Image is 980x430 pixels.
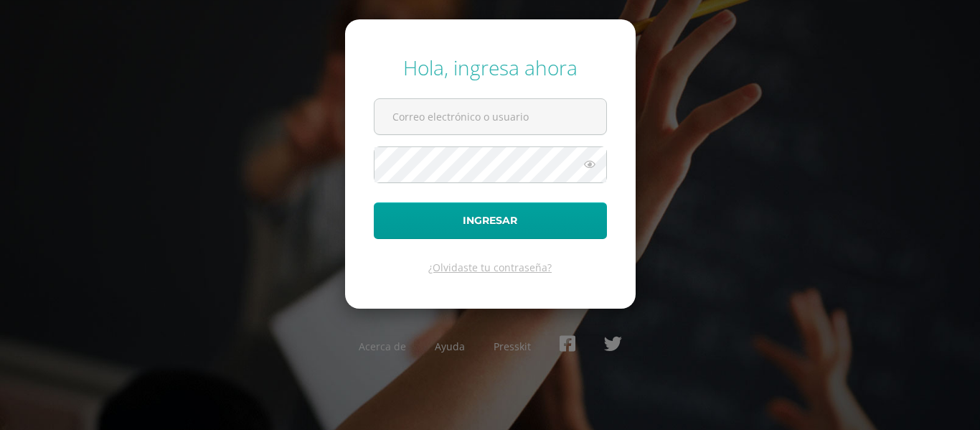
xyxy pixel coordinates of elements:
[374,202,607,239] button: Ingresar
[435,340,465,353] a: Ayuda
[428,261,552,274] a: ¿Olvidaste tu contraseña?
[374,54,607,81] div: Hola, ingresa ahora
[374,99,606,134] input: Correo electrónico o usuario
[494,340,531,353] a: Presskit
[359,340,406,353] a: Acerca de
